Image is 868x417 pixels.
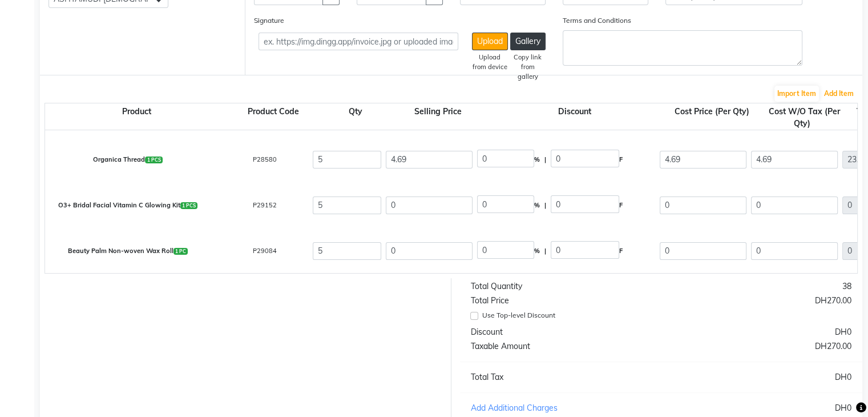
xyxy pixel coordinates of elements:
[462,280,661,292] div: Total Quantity
[766,104,840,131] span: Cost W/O Tax (Per Qty)
[173,248,188,255] span: 1 PC
[462,402,661,414] div: Add Additional Charges
[661,371,860,383] div: DH0
[563,15,631,26] label: Terms and Conditions
[45,106,228,130] div: Product
[510,53,546,81] div: Copy link from gallery
[544,242,546,260] span: |
[661,340,860,352] div: DH270.00
[462,326,661,338] div: Discount
[37,194,219,217] div: O3+ Bridal Facial Vitamin C Glowing Kit
[544,196,546,215] span: |
[619,196,623,215] span: F
[661,402,860,414] div: DH0
[37,239,219,263] div: Beauty Palm Non-woven Wax Roll
[534,150,540,169] span: %
[219,194,310,217] div: P29152
[37,148,219,171] div: Organica Thread
[412,104,464,119] span: Selling Price
[254,15,284,26] label: Signature
[661,326,860,338] div: DH0
[462,371,661,383] div: Total Tax
[259,33,458,50] input: ex. https://img.dingg.app/invoice.jpg or uploaded image name
[534,242,540,260] span: %
[619,150,623,169] span: F
[228,106,319,130] div: Product Code
[472,53,508,72] div: Upload from device
[462,295,661,307] div: Total Price
[619,242,623,260] span: F
[544,150,546,169] span: |
[534,196,540,215] span: %
[661,280,860,292] div: 38
[180,202,198,209] span: 1 PCS
[219,148,310,171] div: P28580
[774,86,819,102] button: Import Item
[661,295,860,307] div: DH270.00
[319,106,392,130] div: Qty
[821,86,857,102] button: Add Item
[672,104,752,119] span: Cost Price (Per Qty)
[219,239,310,263] div: P29084
[462,340,661,352] div: Taxable Amount
[510,33,546,50] button: Gallery
[145,157,163,163] span: 1 PCS
[472,33,508,50] button: Upload
[483,106,666,130] div: Discount
[482,310,555,320] label: Use Top-level Discount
